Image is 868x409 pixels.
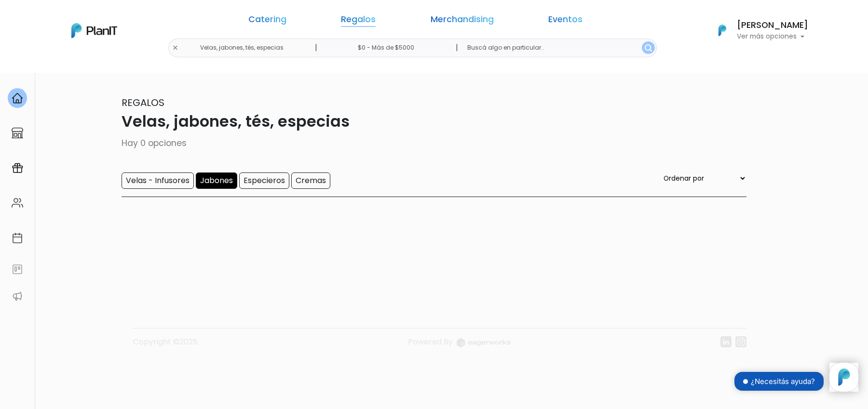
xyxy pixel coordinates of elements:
img: logo_eagerworks-044938b0bf012b96b195e05891a56339191180c2d98ce7df62ca656130a436fa.svg [457,338,511,347]
p: Ver más opciones [737,33,808,40]
img: PlanIt Logo [71,23,117,38]
a: Powered By [408,336,511,355]
a: Eventos [548,15,583,27]
img: feedback-78b5a0c8f98aac82b08bfc38622c3050aee476f2c9584af64705fc4e61158814.svg [12,264,23,275]
span: translation missing: es.layouts.footer.powered_by [408,336,453,347]
p: Hay 0 opciones [122,137,746,149]
p: | [315,42,317,53]
a: Catering [248,15,286,27]
button: PlanIt Logo [PERSON_NAME] Ver más opciones [706,18,808,43]
img: partners-52edf745621dab592f3b2c58e3bca9d71375a7ef29c3b500c9f145b62cc070d4.svg [12,290,23,302]
img: marketplace-4ceaa7011d94191e9ded77b95e3339b90024bf715f7c57f8cf31f2d8c509eaba.svg [12,127,23,139]
iframe: trengo-widget-launcher [829,363,858,392]
a: Merchandising [431,15,494,27]
input: Buscá algo en particular.. [460,39,657,57]
input: Jabones [196,172,237,189]
input: Velas - Infusores [122,172,194,189]
a: Regalos [341,15,376,27]
img: campaigns-02234683943229c281be62815700db0a1741e53638e28bf9629b52c665b00959.svg [12,162,23,174]
p: Velas, jabones, tés, especias [122,110,746,133]
p: Regalos [122,95,746,110]
img: home-e721727adea9d79c4d83392d1f703f7f8bce08238fde08b1acbfd93340b81755.svg [12,92,23,104]
img: close-6986928ebcb1d6c9903e3b54e860dbc4d054630f23adef3a32610726dff6a82b.svg [172,45,178,51]
img: people-662611757002400ad9ed0e3c099ab2801c6687ba6c219adb57efc949bc21e19d.svg [12,197,23,209]
img: calendar-87d922413cdce8b2cf7b7f5f62616a5cf9e4887200fb71536465627b3292af00.svg [12,232,23,244]
iframe: trengo-widget-status [685,363,829,401]
input: Cremas [291,172,330,189]
h6: [PERSON_NAME] [737,21,808,30]
p: | [456,42,458,53]
img: linkedin-cc7d2dbb1a16aff8e18f147ffe980d30ddd5d9e01409788280e63c91fc390ff4.svg [720,336,732,347]
img: instagram-7ba2a2629254302ec2a9470e65da5de918c9f3c9a63008f8abed3140a32961bf.svg [735,336,746,347]
p: Copyright ©2025 [133,336,198,355]
input: Especieros [239,172,289,189]
img: PlanIt Logo [712,20,733,41]
img: search_button-432b6d5273f82d61273b3651a40e1bd1b912527efae98b1b7a1b2c0702e16a8d.svg [645,44,652,52]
